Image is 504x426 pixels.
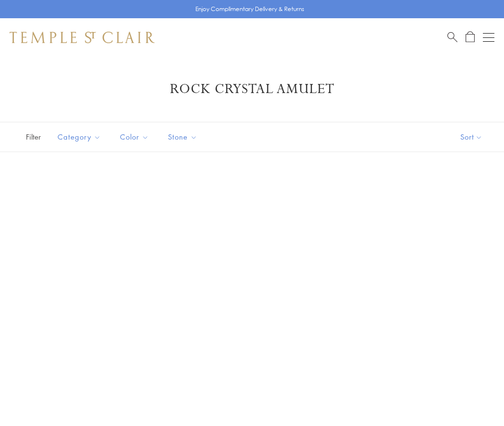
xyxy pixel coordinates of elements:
[466,31,475,43] a: Open Shopping Bag
[53,131,108,143] span: Category
[483,32,494,43] button: Open navigation
[447,31,457,43] a: Search
[113,126,156,148] button: Color
[161,126,204,148] button: Stone
[115,131,156,143] span: Color
[10,32,155,43] img: Temple St. Clair
[50,126,108,148] button: Category
[163,131,204,143] span: Stone
[195,4,304,14] p: Enjoy Complimentary Delivery & Returns
[439,122,504,152] button: Show sort by
[24,81,480,98] h1: Rock Crystal Amulet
